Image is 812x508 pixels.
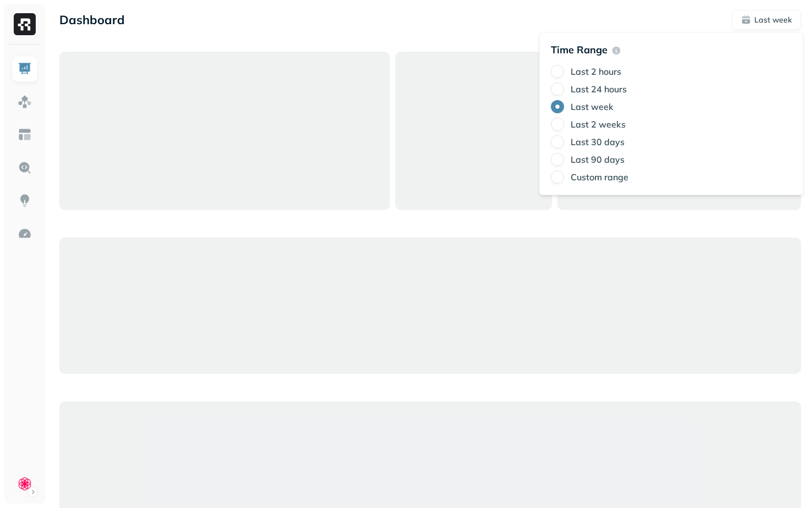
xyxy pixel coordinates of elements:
[732,10,801,30] button: Last week
[18,95,32,109] img: Assets
[14,13,36,35] img: Ryft
[17,476,32,492] img: Clue
[18,194,32,208] img: Insights
[18,62,32,76] img: Dashboard
[571,66,621,77] label: Last 2 hours
[59,12,125,27] p: Dashboard
[571,154,625,165] label: Last 90 days
[571,136,625,147] label: Last 30 days
[571,119,626,130] label: Last 2 weeks
[571,172,628,183] label: Custom range
[571,84,627,95] label: Last 24 hours
[18,227,32,241] img: Optimization
[18,161,32,175] img: Query Explorer
[18,128,32,142] img: Asset Explorer
[571,101,614,112] label: Last week
[754,15,792,25] p: Last week
[551,43,607,56] p: Time Range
